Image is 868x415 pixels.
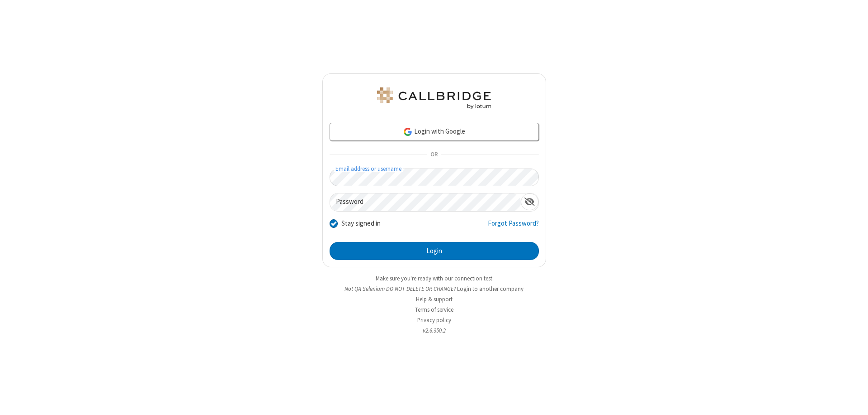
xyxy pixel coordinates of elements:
a: Make sure you're ready with our connection test [376,275,492,282]
a: Privacy policy [417,316,451,324]
a: Login with Google [330,123,539,141]
input: Password [330,193,521,211]
span: OR [427,149,441,161]
div: Show password [521,193,538,210]
button: Login to another company [457,285,524,293]
img: google-icon.png [403,127,413,137]
a: Forgot Password? [488,218,539,236]
li: v2.6.350.2 [322,326,546,335]
li: Not QA Selenium DO NOT DELETE OR CHANGE? [322,285,546,293]
input: Email address or username [330,169,539,186]
img: QA Selenium DO NOT DELETE OR CHANGE [375,87,493,109]
label: Stay signed in [341,218,381,229]
a: Terms of service [415,306,453,314]
a: Help & support [416,295,453,303]
button: Login [330,242,539,260]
